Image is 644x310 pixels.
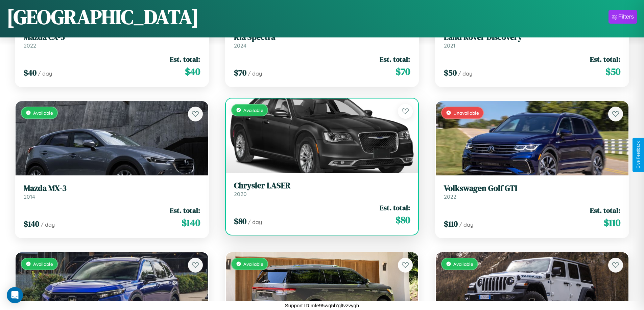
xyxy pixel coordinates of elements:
span: $ 80 [396,213,410,227]
span: 2020 [234,191,247,197]
a: Mazda CX-52022 [24,32,200,49]
span: $ 140 [24,218,39,229]
h1: [GEOGRAPHIC_DATA] [7,3,199,31]
span: Available [33,261,53,267]
span: $ 70 [234,67,246,78]
div: Give Feedback [636,141,641,169]
span: Available [453,261,473,267]
span: / day [459,221,473,228]
p: Support ID: mfe95wq5l7gltvzvygh [285,301,359,310]
div: Open Intercom Messenger [7,287,23,303]
span: $ 50 [605,65,620,78]
a: Chrysler LASER2020 [234,181,410,197]
span: / day [458,70,472,77]
span: Available [243,261,263,267]
span: / day [248,70,262,77]
h3: Kia Spectra [234,32,410,42]
h3: Chrysler LASER [234,181,410,191]
span: Est. total: [590,205,620,215]
span: $ 110 [604,216,620,229]
span: Available [243,107,263,113]
button: Filters [609,10,637,24]
span: $ 110 [444,218,458,229]
span: Est. total: [590,54,620,64]
span: Est. total: [170,54,200,64]
span: / day [41,221,55,228]
a: Mazda MX-32014 [24,184,200,200]
h3: Mazda MX-3 [24,184,200,193]
span: Est. total: [380,54,410,64]
span: 2022 [444,193,456,200]
span: $ 70 [396,65,410,78]
span: 2024 [234,42,246,49]
a: Volkswagen Golf GTI2022 [444,184,620,200]
span: Available [33,110,53,116]
span: / day [248,219,262,225]
span: / day [38,70,52,77]
span: $ 80 [234,216,246,227]
h3: Land Rover Discovery [444,32,620,42]
span: $ 40 [185,65,200,78]
span: 2022 [24,42,36,49]
span: Est. total: [380,203,410,213]
span: $ 40 [24,67,37,78]
span: $ 140 [182,216,200,229]
h3: Mazda CX-5 [24,32,200,42]
span: Unavailable [453,110,479,116]
span: 2021 [444,42,455,49]
a: Land Rover Discovery2021 [444,32,620,49]
a: Kia Spectra2024 [234,32,410,49]
h3: Volkswagen Golf GTI [444,184,620,193]
div: Filters [618,13,634,20]
span: $ 50 [444,67,457,78]
span: 2014 [24,193,35,200]
span: Est. total: [170,205,200,215]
